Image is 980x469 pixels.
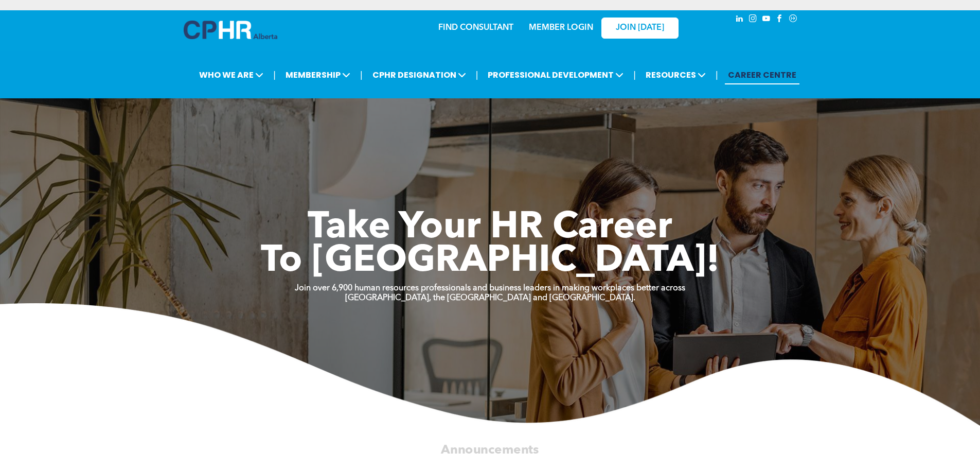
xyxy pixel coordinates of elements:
span: JOIN [DATE] [616,23,664,33]
a: FIND CONSULTANT [438,24,513,32]
span: PROFESSIONAL DEVELOPMENT [485,65,627,84]
span: Announcements [441,444,539,456]
li: | [476,64,478,85]
a: facebook [774,13,786,27]
span: CPHR DESIGNATION [369,65,469,84]
span: Take Your HR Career [308,210,672,247]
a: linkedin [734,13,745,27]
strong: Join over 6,900 human resources professionals and business leaders in making workplaces better ac... [295,284,685,292]
a: youtube [761,13,772,27]
span: To [GEOGRAPHIC_DATA]! [261,243,720,280]
li: | [716,64,718,85]
a: Social network [788,13,799,27]
li: | [273,64,276,85]
a: instagram [747,13,759,27]
a: CAREER CENTRE [725,65,799,84]
span: WHO WE ARE [196,65,266,84]
li: | [360,64,363,85]
img: A blue and white logo for cp alberta [184,21,277,39]
strong: [GEOGRAPHIC_DATA], the [GEOGRAPHIC_DATA] and [GEOGRAPHIC_DATA]. [345,294,635,302]
a: JOIN [DATE] [601,18,679,39]
a: MEMBER LOGIN [529,24,593,32]
span: MEMBERSHIP [282,65,353,84]
li: | [633,64,636,85]
span: RESOURCES [643,65,709,84]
